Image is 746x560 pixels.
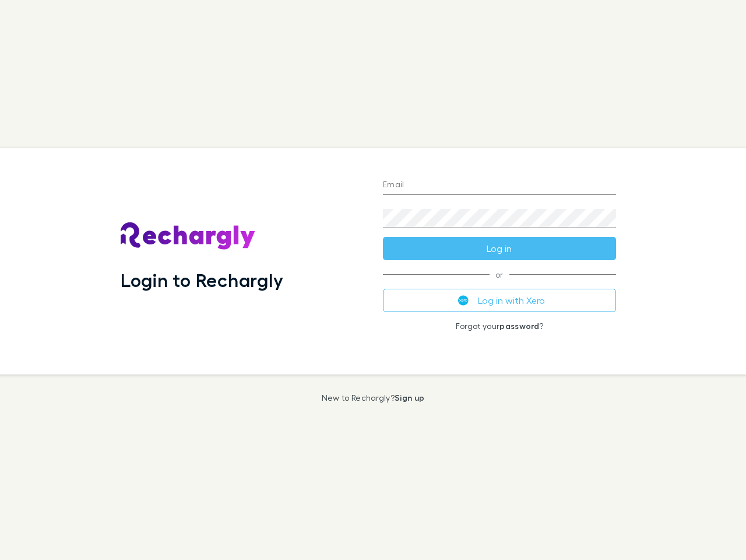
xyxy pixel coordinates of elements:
p: Forgot your ? [383,321,616,331]
a: Sign up [395,393,424,402]
h1: Login to Rechargly [121,269,283,291]
button: Log in [383,237,616,260]
img: Rechargly's Logo [121,222,256,250]
a: password [499,321,539,331]
p: New to Rechargly? [322,393,425,402]
img: Xero's logo [458,295,469,306]
button: Log in with Xero [383,289,616,312]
